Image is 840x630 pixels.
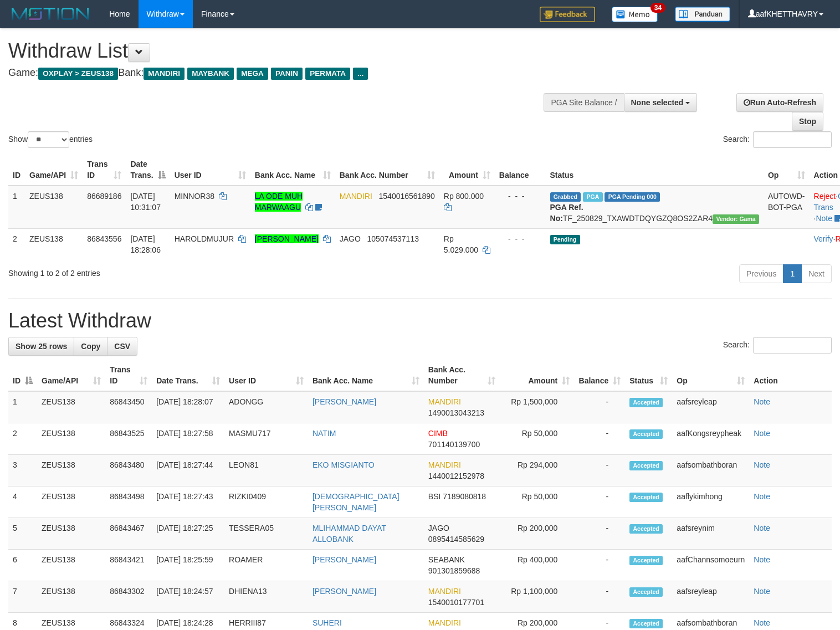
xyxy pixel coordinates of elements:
[130,234,161,254] span: [DATE] 18:28:06
[816,214,832,223] a: Note
[224,360,308,391] th: User ID: activate to sort column ascending
[428,598,484,607] span: Copy 1540010177701 to clipboard
[428,460,461,469] span: MANDIRI
[8,310,832,332] h1: Latest Withdraw
[672,518,749,550] td: aafsreynim
[81,342,100,351] span: Copy
[754,397,770,406] a: Note
[439,154,495,186] th: Amount: activate to sort column ascending
[87,234,121,243] span: 86843556
[25,154,83,186] th: Game/API: activate to sort column ascending
[152,486,224,518] td: [DATE] 18:27:43
[224,581,308,613] td: DHIENA13
[37,550,105,581] td: ZEUS138
[723,131,832,148] label: Search:
[428,408,484,417] span: Copy 1490013043213 to clipboard
[574,360,625,391] th: Balance: activate to sort column ascending
[629,556,663,565] span: Accepted
[8,518,37,550] td: 5
[335,154,439,186] th: Bank Acc. Number: activate to sort column ascending
[500,391,574,423] td: Rp 1,500,000
[16,342,67,351] span: Show 25 rows
[428,472,484,480] span: Copy 1440012152978 to clipboard
[801,264,832,283] a: Next
[8,131,93,148] label: Show entries
[550,203,583,223] b: PGA Ref. No:
[583,192,602,202] span: Marked by aafkaynarin
[255,234,319,243] a: [PERSON_NAME]
[499,191,541,202] div: - - -
[749,360,832,391] th: Action
[8,6,93,22] img: MOTION_logo.png
[105,486,152,518] td: 86843498
[271,68,303,80] span: PANIN
[305,68,350,80] span: PERMATA
[224,391,308,423] td: ADONGG
[313,618,342,627] a: SUHERI
[152,360,224,391] th: Date Trans.: activate to sort column ascending
[37,360,105,391] th: Game/API: activate to sort column ascending
[672,360,749,391] th: Op: activate to sort column ascending
[313,460,375,469] a: EKO MISGIANTO
[8,68,549,79] h4: Game: Bank:
[754,587,770,596] a: Note
[37,391,105,423] td: ZEUS138
[87,192,121,201] span: 86689186
[629,461,663,470] span: Accepted
[672,391,749,423] td: aafsreyleap
[25,186,83,229] td: ZEUS138
[574,581,625,613] td: -
[353,68,368,80] span: ...
[764,186,810,229] td: AUTOWD-BOT-PGA
[500,550,574,581] td: Rp 400,000
[546,154,764,186] th: Status
[255,192,303,212] a: LA ODE MUH MARWAAGU
[428,429,448,438] span: CIMB
[631,98,684,107] span: None selected
[105,455,152,486] td: 86843480
[574,391,625,423] td: -
[8,337,74,356] a: Show 25 rows
[8,186,25,229] td: 1
[74,337,107,356] a: Copy
[313,492,399,512] a: [DEMOGRAPHIC_DATA][PERSON_NAME]
[308,360,424,391] th: Bank Acc. Name: activate to sort column ascending
[625,360,672,391] th: Status: activate to sort column ascending
[629,398,663,407] span: Accepted
[8,423,37,455] td: 2
[8,550,37,581] td: 6
[152,581,224,613] td: [DATE] 18:24:57
[428,566,480,575] span: Copy 901301859688 to clipboard
[651,3,665,13] span: 34
[170,154,250,186] th: User ID: activate to sort column ascending
[428,618,461,627] span: MANDIRI
[175,234,234,243] span: HAROLDMUJUR
[754,492,770,501] a: Note
[130,192,161,212] span: [DATE] 10:31:07
[313,555,376,564] a: [PERSON_NAME]
[574,550,625,581] td: -
[672,486,749,518] td: aaflykimhong
[550,235,580,244] span: Pending
[8,455,37,486] td: 3
[544,93,623,112] div: PGA Site Balance /
[500,518,574,550] td: Rp 200,000
[237,68,268,80] span: MEGA
[550,192,581,202] span: Grabbed
[428,555,465,564] span: SEABANK
[624,93,698,112] button: None selected
[224,455,308,486] td: LEON81
[672,550,749,581] td: aafChannsomoeurn
[37,486,105,518] td: ZEUS138
[753,337,832,354] input: Search:
[605,192,660,202] span: PGA Pending
[500,486,574,518] td: Rp 50,000
[379,192,435,201] span: Copy 1540016561890 to clipboard
[814,234,833,243] a: Verify
[105,391,152,423] td: 86843450
[224,486,308,518] td: RIZKI0409
[126,154,170,186] th: Date Trans.: activate to sort column descending
[25,228,83,260] td: ZEUS138
[574,518,625,550] td: -
[629,619,663,628] span: Accepted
